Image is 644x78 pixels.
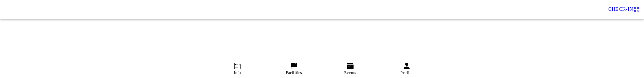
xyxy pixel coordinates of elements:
ion-label: Profile [400,70,412,75]
ion-label: Events [344,70,356,75]
span: Check-in [608,7,633,12]
a: Check-in [605,4,643,15]
ion-label: Facilities [286,70,302,75]
ion-label: Info [234,70,241,75]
